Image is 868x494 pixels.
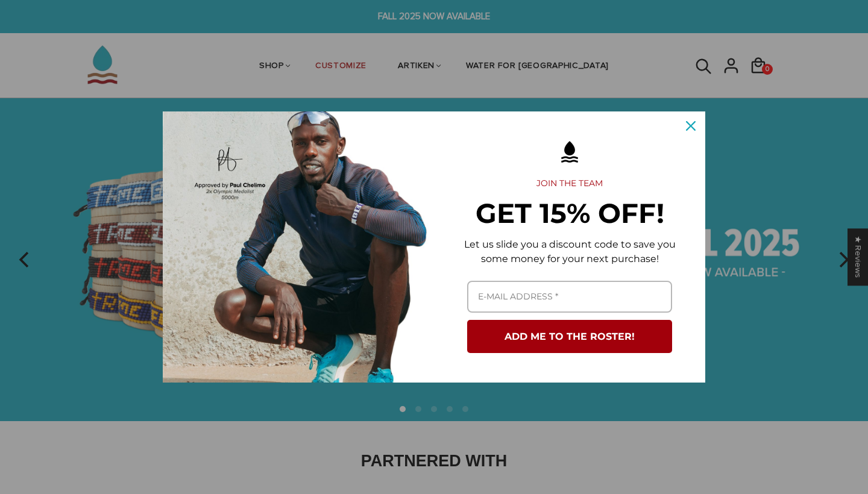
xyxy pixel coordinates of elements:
input: Email field [467,281,672,313]
strong: GET 15% OFF! [476,196,664,230]
button: Close [676,111,705,140]
h2: JOIN THE TEAM [453,178,686,189]
svg: close icon [686,121,696,131]
p: Let us slide you a discount code to save you some money for your next purchase! [453,237,686,266]
button: ADD ME TO THE ROSTER! [467,320,672,353]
